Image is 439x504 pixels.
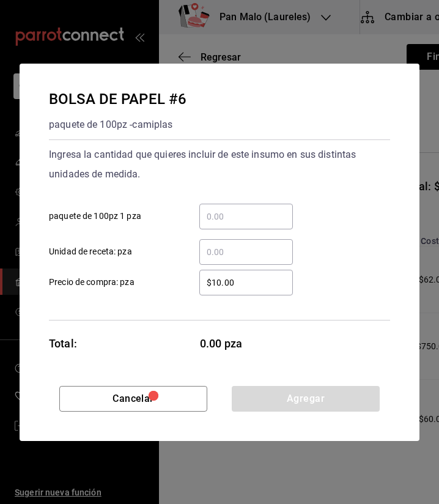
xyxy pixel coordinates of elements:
[49,276,135,289] span: Precio de compra: pza
[199,275,293,290] input: Precio de compra: pza
[59,386,207,412] button: Cancelar
[49,88,186,110] div: BOLSA DE PAPEL #6
[200,335,293,352] span: 0.00 pza
[49,145,390,184] div: Ingresa la cantidad que quieres incluir de este insumo en sus distintas unidades de medida.
[49,210,141,223] span: paquete de 100pz 1 pza
[199,209,293,224] input: paquete de 100pz 1 pza
[49,115,186,135] div: paquete de 100pz - camiplas
[49,245,132,258] span: Unidad de receta: pza
[199,245,293,259] input: Unidad de receta: pza
[49,335,77,352] div: Total:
